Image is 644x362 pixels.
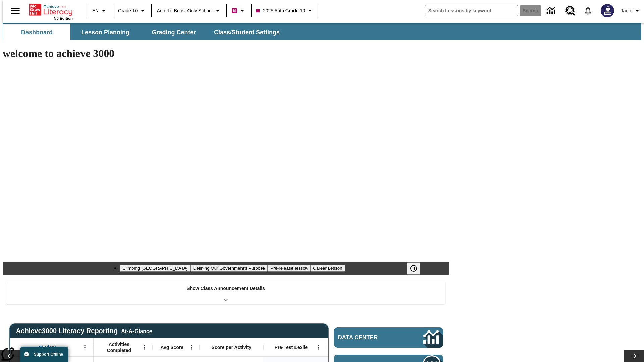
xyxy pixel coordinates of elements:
span: Tauto [621,7,632,14]
span: Auto Lit Boost only School [157,7,213,14]
div: At-A-Glance [121,327,152,335]
a: Notifications [579,2,597,19]
button: Open Menu [314,342,324,352]
button: Grading Center [140,24,207,40]
img: Avatar [601,4,614,17]
span: Pre-Test Lexile [275,344,308,350]
div: SubNavbar [3,23,641,40]
span: NJ Edition [54,16,73,20]
button: Slide 1 Climbing Mount Tai [120,265,190,272]
span: 2025 Auto Grade 10 [256,7,305,14]
a: Home [29,3,73,16]
span: EN [92,7,99,14]
a: Data Center [334,327,443,348]
button: Language: EN, Select a language [89,5,111,17]
span: Avg Score [160,344,183,350]
button: Slide 2 Defining Our Government's Purpose [191,265,268,272]
button: Open Menu [80,342,90,352]
button: Open Menu [139,342,149,352]
span: Grade 10 [118,7,138,14]
button: Slide 3 Pre-release lesson [268,265,310,272]
span: Support Offline [34,352,63,357]
span: B [233,6,236,15]
div: Pause [407,262,427,275]
button: Select a new avatar [597,2,618,19]
span: Achieve3000 Literacy Reporting [16,327,152,335]
div: Home [29,2,73,20]
a: Resource Center, Will open in new tab [561,2,579,20]
button: Grade: Grade 10, Select a grade [115,5,149,17]
a: Data Center [543,2,561,20]
button: Class: 2025 Auto Grade 10, Select your class [254,5,317,17]
button: Open side menu [5,1,25,21]
p: Show Class Announcement Details [186,285,265,292]
button: Lesson Planning [72,24,139,40]
button: Class/Student Settings [209,24,285,40]
input: search field [425,5,518,16]
span: Activities Completed [97,341,141,353]
span: Data Center [338,334,401,341]
button: Support Offline [20,347,68,362]
button: Open Menu [186,342,196,352]
div: Show Class Announcement Details [6,281,445,304]
h1: welcome to achieve 3000 [3,47,449,60]
button: School: Auto Lit Boost only School, Select your school [154,5,224,17]
button: Dashboard [3,24,70,40]
button: Boost Class color is violet red. Change class color [229,5,249,17]
button: Slide 4 Career Lesson [310,265,345,272]
button: Pause [407,262,420,275]
span: Score per Activity [212,344,252,350]
button: Profile/Settings [618,5,644,17]
button: Lesson carousel, Next [624,350,644,362]
div: SubNavbar [3,24,286,40]
span: Student [39,344,56,350]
